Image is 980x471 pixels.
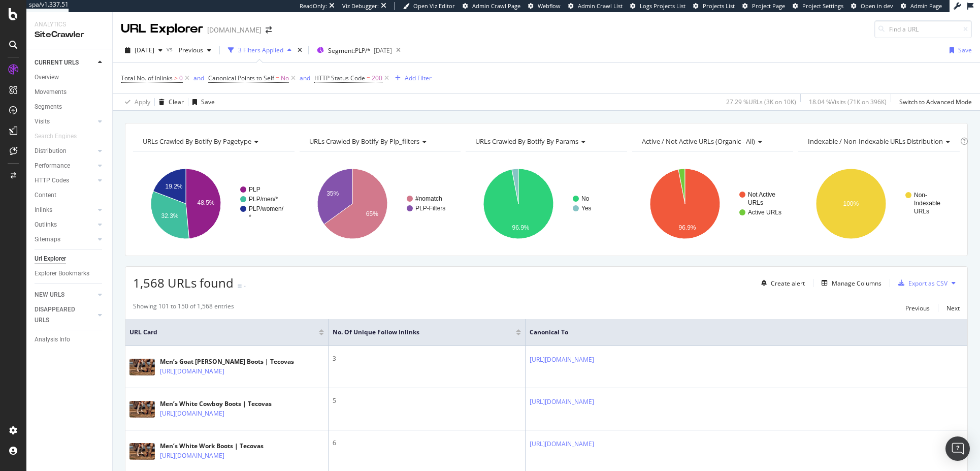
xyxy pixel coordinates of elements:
[300,2,327,10] div: ReadOnly:
[413,2,455,10] span: Open Viz Editor
[175,46,203,54] span: Previous
[313,42,392,58] button: Segment:PLP/*[DATE]
[843,200,859,207] text: 100%
[35,205,52,215] div: Inlinks
[914,200,940,207] text: Indexable
[630,2,685,10] a: Logs Projects List
[473,133,618,149] h4: URLs Crawled By Botify By params
[748,199,763,206] text: URLs
[693,2,735,10] a: Projects List
[160,357,294,366] div: Men’s Goat [PERSON_NAME] Boots | Tecovas
[174,74,178,82] span: >
[169,98,184,106] div: Clear
[899,98,972,106] div: Switch to Advanced Mode
[35,131,87,142] a: Search Engines
[581,205,592,212] text: Yes
[121,94,150,110] button: Apply
[472,2,520,10] span: Admin Crawl Page
[129,328,316,337] span: URL Card
[160,451,224,461] a: [URL][DOMAIN_NAME]
[466,160,626,248] svg: A chart.
[35,161,70,171] div: Performance
[366,210,378,217] text: 65%
[374,46,392,55] div: [DATE]
[133,302,234,314] div: Showing 101 to 150 of 1,568 entries
[895,94,972,110] button: Switch to Advanced Mode
[678,224,696,231] text: 96.9%
[35,268,105,279] a: Explorer Bookmarks
[160,399,272,409] div: Men’s White Cowboy Boots | Tecovas
[281,71,289,85] span: No
[35,219,95,230] a: Outlinks
[748,209,781,216] text: Active URLs
[333,354,521,363] div: 3
[798,160,958,248] svg: A chart.
[35,304,86,326] div: DISAPPEARED URLS
[135,98,150,106] div: Apply
[193,74,204,82] div: and
[372,71,382,85] span: 200
[35,175,69,186] div: HTTP Codes
[244,281,246,290] div: -
[35,161,95,171] a: Performance
[808,137,943,146] span: Indexable / Non-Indexable URLs distribution
[914,192,927,199] text: Non-
[528,2,561,10] a: Webflow
[300,160,460,248] svg: A chart.
[35,102,105,112] a: Segments
[946,302,960,314] button: Next
[35,29,104,41] div: SiteCrawler
[914,208,929,215] text: URLs
[35,87,67,98] div: Movements
[35,72,59,83] div: Overview
[640,2,685,10] span: Logs Projects List
[276,74,279,82] span: =
[752,2,785,10] span: Project Page
[307,133,452,149] h4: URLs Crawled By Botify By plp_filters
[193,73,204,83] button: and
[143,137,251,146] span: URLs Crawled By Botify By pagetype
[538,2,561,10] span: Webflow
[160,409,224,419] a: [URL][DOMAIN_NAME]
[748,191,775,198] text: Not Active
[326,190,339,197] text: 35%
[167,45,175,53] span: vs
[35,205,95,215] a: Inlinks
[806,133,958,149] h4: Indexable / Non-Indexable URLs Distribution
[133,274,234,291] span: 1,568 URLs found
[530,397,594,407] a: [URL][DOMAIN_NAME]
[742,2,785,10] a: Project Page
[403,2,455,10] a: Open Viz Editor
[208,74,274,82] span: Canonical Points to Self
[35,190,105,201] a: Content
[35,219,57,230] div: Outlinks
[133,160,293,248] svg: A chart.
[35,57,79,68] div: CURRENT URLS
[155,94,184,110] button: Clear
[179,71,183,85] span: 0
[35,146,67,156] div: Distribution
[129,443,155,460] img: main image
[475,137,578,146] span: URLs Crawled By Botify By params
[35,334,70,345] div: Analysis Info
[642,137,755,146] span: Active / Not Active URLs (organic - all)
[415,205,445,212] text: PLP-Filters
[121,74,173,82] span: Total No. of Inlinks
[328,46,371,55] span: Segment: PLP/*
[832,279,881,288] div: Manage Columns
[530,439,594,449] a: [URL][DOMAIN_NAME]
[905,302,930,314] button: Previous
[851,2,893,10] a: Open in dev
[35,175,95,186] a: HTTP Codes
[908,279,948,288] div: Export as CSV
[530,355,594,365] a: [URL][DOMAIN_NAME]
[809,98,887,106] div: 18.04 % Visits ( 71K on 396K )
[578,2,623,10] span: Admin Crawl List
[35,234,95,245] a: Sitemaps
[35,87,105,98] a: Movements
[946,304,960,312] div: Next
[793,2,843,10] a: Project Settings
[333,328,501,337] span: No. of Unique Follow Inlinks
